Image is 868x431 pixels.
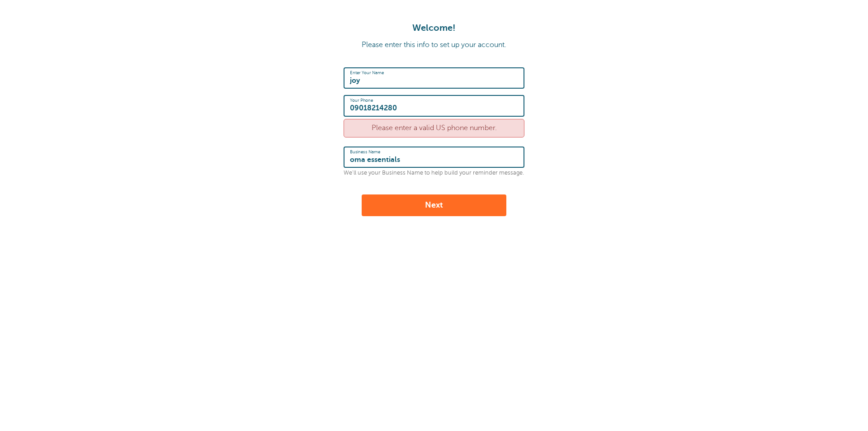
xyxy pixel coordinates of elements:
[344,119,524,137] div: Please enter a valid US phone number.
[9,23,859,33] h1: Welcome!
[350,70,384,76] label: Enter Your Name
[350,149,381,155] label: Business Name
[362,194,506,216] button: Next
[344,170,524,176] p: We'll use your Business Name to help build your reminder message.
[9,41,859,49] p: Please enter this info to set up your account.
[350,98,373,103] label: Your Phone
